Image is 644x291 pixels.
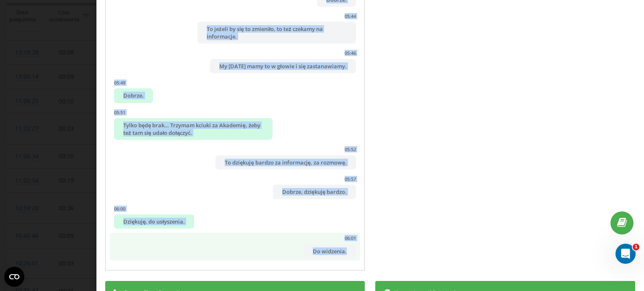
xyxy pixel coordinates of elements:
[4,267,24,287] button: Open CMP widget
[114,88,153,103] div: Dobrze.
[345,13,356,19] div: 05:44
[114,206,125,212] div: 06:00
[345,146,356,152] div: 05:52
[114,214,194,229] div: Dziękuję, do usłyszenia.
[114,118,273,140] div: Tylko będę brak… Trzymam kciuki za Akademię, żeby też tam się udało dołączyć.
[216,155,356,170] div: To dziękuję bardzo za informację, za rozmowę.
[615,244,636,264] iframe: Intercom live chat
[345,50,356,56] div: 05:46
[114,109,125,116] div: 05:51
[273,185,356,199] div: Dobrze, dziękuję bardzo.
[304,244,356,258] div: Do widzenia.
[197,22,356,44] div: To jeżeli by się to zmieniło, to też czekamy na informacje.
[345,235,356,241] div: 06:01
[210,59,356,73] div: My [DATE] mamy to w głowie i się zastanawiamy.
[114,80,125,86] div: 05:49
[345,176,356,182] div: 05:57
[633,244,639,250] span: 1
